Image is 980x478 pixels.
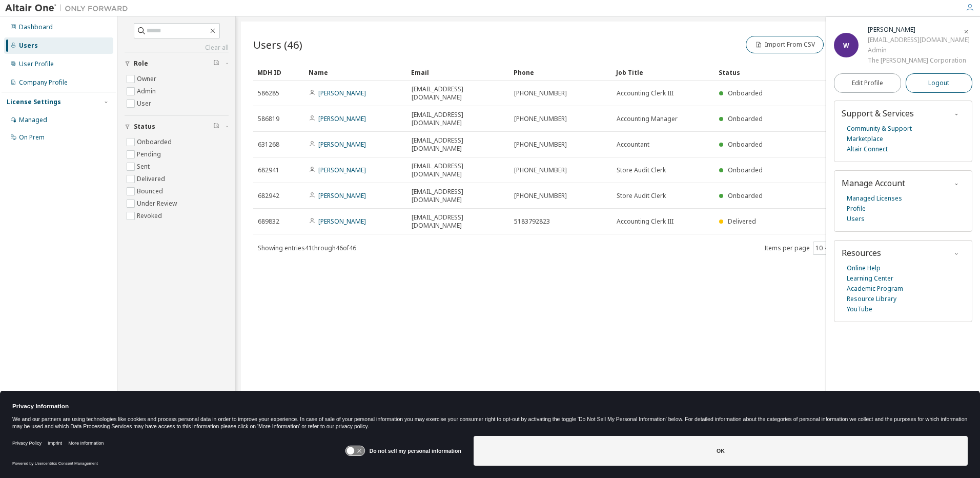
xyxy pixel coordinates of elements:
[815,244,829,252] button: 10
[847,193,902,204] a: Managed Licenses
[728,166,763,174] span: Onboarded
[617,217,673,226] span: Accounting Clerk III
[617,192,666,200] span: Store Audit Clerk
[847,294,896,304] a: Resource Library
[728,89,763,97] span: Onboarded
[728,217,756,226] span: Delivered
[616,64,710,81] div: Job Title
[134,123,155,131] span: Status
[847,214,865,224] a: Users
[213,59,219,68] span: Clear filter
[412,111,505,127] span: [EMAIL_ADDRESS][DOMAIN_NAME]
[514,192,567,200] span: [PHONE_NUMBER]
[137,97,153,110] label: User
[137,161,152,173] label: Sent
[137,136,174,148] label: Onboarded
[852,79,883,87] span: Edit Profile
[514,141,567,149] span: [PHONE_NUMBER]
[847,263,881,273] a: Online Help
[258,115,279,123] span: 586819
[412,136,505,153] span: [EMAIL_ADDRESS][DOMAIN_NAME]
[318,191,366,200] a: [PERSON_NAME]
[847,284,903,294] a: Academic Program
[764,242,832,255] span: Items per page
[258,89,279,97] span: 586285
[412,85,505,102] span: [EMAIL_ADDRESS][DOMAIN_NAME]
[318,114,366,123] a: [PERSON_NAME]
[728,140,763,149] span: Onboarded
[847,124,912,134] a: Community & Support
[134,59,148,68] span: Role
[7,98,61,106] div: License Settings
[514,64,608,81] div: Phone
[137,210,164,222] label: Revoked
[847,304,872,314] a: YouTube
[258,244,356,252] span: Showing entries 41 through 46 of 46
[847,134,883,144] a: Marketplace
[834,73,901,93] a: Edit Profile
[847,273,893,284] a: Learning Center
[514,115,567,123] span: [PHONE_NUMBER]
[728,191,763,200] span: Onboarded
[19,60,54,68] div: User Profile
[617,89,673,97] span: Accounting Clerk III
[842,247,881,258] span: Resources
[19,133,45,142] div: On Prem
[125,52,229,75] button: Role
[906,73,973,93] button: Logout
[868,25,970,35] div: Walter Bruzdzinski
[412,162,505,178] span: [EMAIL_ADDRESS][DOMAIN_NAME]
[213,123,219,131] span: Clear filter
[868,45,970,55] div: Admin
[309,64,403,81] div: Name
[514,217,550,226] span: 5183792823
[617,166,666,174] span: Store Audit Clerk
[411,64,505,81] div: Email
[137,148,163,161] label: Pending
[19,42,38,50] div: Users
[318,166,366,174] a: [PERSON_NAME]
[412,213,505,230] span: [EMAIL_ADDRESS][DOMAIN_NAME]
[617,141,649,149] span: Accountant
[19,78,68,87] div: Company Profile
[257,64,300,81] div: MDH ID
[412,188,505,204] span: [EMAIL_ADDRESS][DOMAIN_NAME]
[125,44,229,52] a: Clear all
[617,115,678,123] span: Accounting Manager
[5,3,133,13] img: Altair One
[19,23,53,31] div: Dashboard
[258,166,279,174] span: 682941
[258,217,279,226] span: 689832
[125,115,229,138] button: Status
[253,37,302,52] span: Users (46)
[746,36,824,53] button: Import From CSV
[19,116,47,124] div: Managed
[318,140,366,149] a: [PERSON_NAME]
[868,35,970,45] div: [EMAIL_ADDRESS][DOMAIN_NAME]
[847,204,866,214] a: Profile
[514,166,567,174] span: [PHONE_NUMBER]
[137,73,158,85] label: Owner
[842,108,914,119] span: Support & Services
[318,89,366,97] a: [PERSON_NAME]
[868,55,970,66] div: The [PERSON_NAME] Corporation
[842,177,905,189] span: Manage Account
[728,114,763,123] span: Onboarded
[318,217,366,226] a: [PERSON_NAME]
[258,141,279,149] span: 631268
[258,192,279,200] span: 682942
[847,144,888,154] a: Altair Connect
[137,85,158,97] label: Admin
[137,185,165,197] label: Bounced
[928,78,949,88] span: Logout
[137,173,167,185] label: Delivered
[514,89,567,97] span: [PHONE_NUMBER]
[719,64,909,81] div: Status
[843,41,849,50] span: W
[137,197,179,210] label: Under Review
